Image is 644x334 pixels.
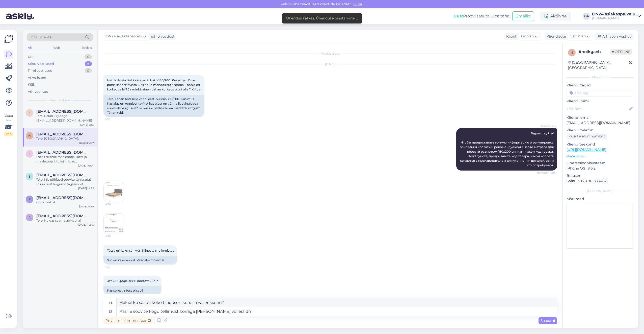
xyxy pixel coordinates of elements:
[29,152,30,156] span: j
[36,200,94,205] div: onnistuuko?
[36,150,89,155] span: johan.laikola@gmail.com
[537,171,556,175] span: Nähtud ✓ 4:35
[567,106,628,112] input: Lisa nimi
[583,13,590,20] div: OA
[36,109,89,114] span: kristianmanz@yahoo.de
[107,279,158,283] span: Этой информации достаточно ?
[28,82,35,87] div: Kõik
[85,54,92,59] div: 0
[541,318,555,323] span: Saada
[4,34,14,44] img: Askly Logo
[27,44,33,51] div: All
[109,298,112,307] div: fi
[567,115,634,120] p: Kliendi email
[117,307,557,316] textarea: Kas Te soovite kogu tellimust korraga [PERSON_NAME] või eraldi?
[79,141,94,145] div: [DATE] 9:07
[105,265,124,269] span: 4:37
[537,124,556,128] span: AI Assistent
[567,89,634,97] input: Lisa tag
[567,83,634,88] p: Kliendi tag'id
[29,197,31,201] span: p
[36,136,94,141] div: Tere. [GEOGRAPHIC_DATA].
[568,60,629,70] div: [GEOGRAPHIC_DATA], [GEOGRAPHIC_DATA]
[103,286,162,295] div: Kas sellest infost piisab?
[79,123,94,127] div: [DATE] 9:33
[103,51,557,56] div: Vestlus algas
[149,34,175,39] div: juhib vestlust
[4,132,13,136] div: 2 / 3
[85,61,92,66] div: 6
[29,175,31,178] span: s
[567,154,634,158] p: Vaata edasi ...
[512,11,534,21] button: Emailid
[352,2,363,6] span: Luba
[104,214,124,234] img: Attachment
[570,34,586,39] span: Estonian
[610,49,632,55] span: Offline
[567,99,634,104] p: Kliendi nimi
[4,113,13,136] div: Vaata siia
[109,307,112,316] div: et
[85,68,92,73] div: 0
[103,62,557,66] div: [DATE]
[453,14,463,18] b: Uus!
[28,75,46,80] div: AI Assistent
[106,34,142,39] span: ON24 asiakaspalvelu
[31,35,51,40] span: Otsi kliente
[29,216,31,219] span: A
[567,128,634,133] p: Kliendi telefon
[78,164,94,168] div: [DATE] 16:04
[592,12,635,16] div: ON24 asiakaspalvelu
[592,12,641,20] a: ON24 asiakaspalvelu[DOMAIN_NAME]
[595,33,633,40] div: Arhiveeri vestlus
[567,147,606,152] a: [URL][DOMAIN_NAME]
[36,114,94,123] div: Tere. Palun kirjutage [EMAIL_ADDRESS][DOMAIN_NAME]
[579,49,610,55] div: # noikgavh
[78,186,94,190] div: [DATE] 14:59
[36,132,89,136] span: Natalie.pinhasov81@gmail.com
[567,173,634,178] p: Brauser
[545,34,566,39] div: Klienditugi
[567,196,634,202] p: Märkmed
[79,205,94,208] div: [DATE] 9:40
[540,12,571,21] div: Aktiivne
[105,234,124,238] span: 4:36
[28,54,34,59] div: Uus
[48,98,71,103] span: Minu vestlused
[567,178,634,184] p: Safari 385.0.802777482
[286,16,358,21] div: Ühendus katkes. Ühenduse taastamine ...
[107,78,201,91] span: Hei. Kiitosta tästä sängystä .koko 180/200. Kysymys . Onko pohja säädettävissä ?, eli onko mahdol...
[567,142,634,147] p: Klienditeekond
[453,13,510,19] div: Proovi tasuta juba täna:
[36,155,94,164] div: Meie tellisime maaletooja käest ja maaletoojalt tuligi info, et [PERSON_NAME] ole enam.
[504,34,517,39] div: Klient
[104,182,124,202] img: Attachment
[29,111,31,115] span: k
[36,196,89,200] span: piia.pykke@gmail.com
[105,117,124,121] span: 4:35
[78,223,94,227] div: [DATE] 14:43
[567,75,634,80] div: Kliendi info
[36,173,89,177] span: satuminnimari@gmail.com
[567,189,634,193] div: [PERSON_NAME]
[571,51,573,54] span: n
[28,61,54,66] div: Minu vestlused
[103,95,204,117] div: Tere. Tänan teid selle voodi eest. Suurus 180/200. Küsimus. Kas alus on reguleeritav? st kas alus...
[28,134,31,137] span: N
[105,202,124,206] span: 4:36
[103,317,153,324] div: Privaatne kommentaar
[36,218,94,223] div: Tere. Kuidas saame abiks olla?
[521,34,534,39] span: Finnish
[28,68,52,73] div: Tiimi vestlused
[117,298,557,307] textarea: Haluatko saada koko tilauksen kerralla vai erikseen?
[36,177,94,186] div: Tere. Mis põhjusel soovite tühistada? Uurin, sest kogume tagasisidet seoses tühistustega.
[567,120,634,126] p: [EMAIL_ADDRESS][DOMAIN_NAME]
[28,89,48,94] div: Arhiveeritud
[52,44,61,51] div: Web
[107,249,174,252] span: Tässä on kaksi sänkyä . Kiinosta mollemista .
[592,16,635,20] div: [DOMAIN_NAME]
[103,256,177,265] div: Siin on kaks voodit. Vaadake mõlemat.
[567,166,634,171] p: iPhone OS 18.6.2
[567,160,634,166] p: Operatsioonisüsteem
[80,44,93,51] div: Socials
